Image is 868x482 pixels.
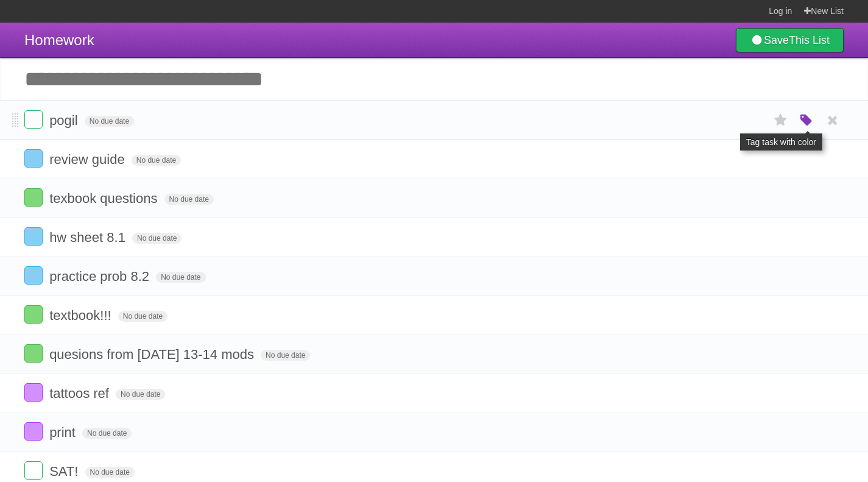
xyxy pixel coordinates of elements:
[24,422,43,441] label: Done
[49,269,152,284] span: practice prob 8.2
[132,155,181,166] span: No due date
[85,467,135,478] span: No due date
[24,188,43,207] label: Done
[156,272,205,283] span: No due date
[49,464,81,479] span: SAT!
[24,344,43,363] label: Done
[24,227,43,246] label: Done
[736,28,844,52] a: SaveThis List
[24,149,43,168] label: Done
[118,311,168,322] span: No due date
[82,428,132,439] span: No due date
[49,386,112,401] span: tattoos ref
[49,425,79,440] span: print
[164,194,214,205] span: No due date
[24,305,43,324] label: Done
[116,389,165,400] span: No due date
[49,191,160,206] span: texbook questions
[85,116,134,127] span: No due date
[49,152,128,167] span: review guide
[24,32,94,48] span: Homework
[49,347,257,362] span: quesions from [DATE] 13-14 mods
[789,34,830,46] b: This List
[24,383,43,402] label: Done
[49,113,80,128] span: pogil
[24,266,43,285] label: Done
[24,461,43,480] label: Done
[132,233,182,244] span: No due date
[769,110,792,130] label: Star task
[261,350,310,361] span: No due date
[49,230,129,245] span: hw sheet 8.1
[24,110,43,129] label: Done
[49,308,115,323] span: textbook!!!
